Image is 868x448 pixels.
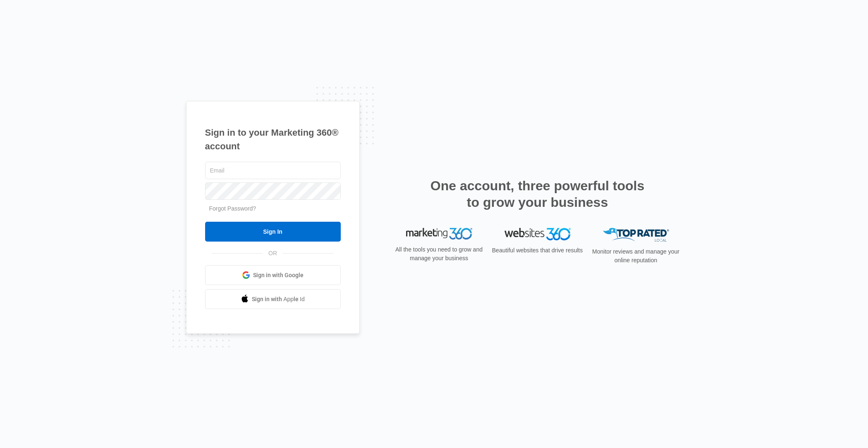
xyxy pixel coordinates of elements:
[253,271,304,280] span: Sign in with Google
[428,177,647,211] h2: One account, three powerful tools to grow your business
[406,228,472,240] img: Marketing 360
[590,247,682,265] p: Monitor reviews and manage your online reputation
[209,205,256,212] a: Forgot Password?
[252,295,305,304] span: Sign in with Apple Id
[205,126,341,153] h1: Sign in to your Marketing 360® account
[505,228,571,240] img: Websites 360
[205,162,341,179] input: Email
[205,265,341,285] a: Sign in with Google
[263,249,283,258] span: OR
[603,228,669,242] img: Top Rated Local
[393,245,485,263] p: All the tools you need to grow and manage your business
[205,222,341,242] input: Sign In
[491,246,584,255] p: Beautiful websites that drive results
[205,289,341,309] a: Sign in with Apple Id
